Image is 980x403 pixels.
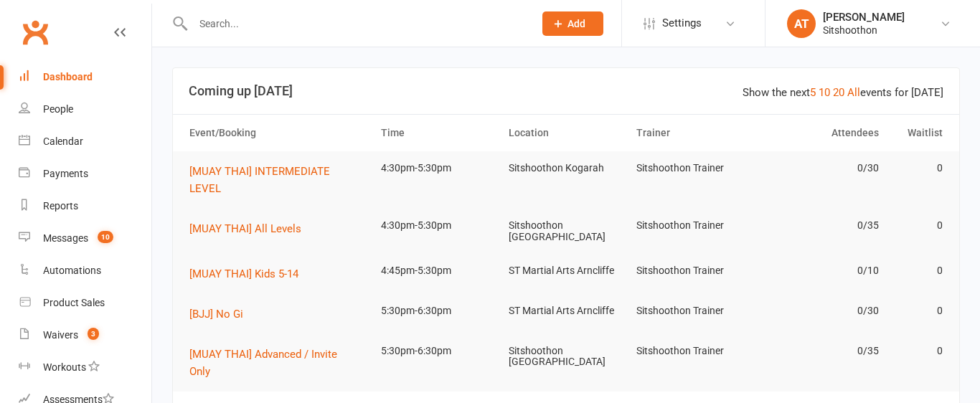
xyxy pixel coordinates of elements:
div: Messages [43,232,88,244]
div: Product Sales [43,297,105,308]
td: 0/30 [758,294,885,328]
td: Sitshoothon Trainer [630,254,758,288]
td: Sitshoothon Kogarah [502,151,630,185]
a: Automations [19,255,151,287]
button: [MUAY THAI] Advanced / Invite Only [189,346,368,380]
td: 0 [885,254,949,288]
td: 4:30pm-5:30pm [374,209,502,242]
span: [BJJ] No Gi [189,308,243,321]
a: 5 [810,86,816,99]
td: 0 [885,334,949,368]
div: Dashboard [43,71,93,82]
span: [MUAY THAI] All Levels [189,222,301,235]
button: [BJJ] No Gi [189,305,253,323]
a: Workouts [19,351,151,384]
th: Trainer [630,115,758,151]
div: Automations [43,265,101,276]
td: Sitshoothon [GEOGRAPHIC_DATA] [502,209,630,254]
td: 0/35 [758,334,885,368]
td: ST Martial Arts Arncliffe [502,294,630,328]
a: Waivers 3 [19,319,151,351]
h3: Coming up [DATE] [189,84,943,98]
a: People [19,93,151,125]
th: Attendees [758,115,885,151]
td: 0 [885,294,949,328]
td: 0 [885,209,949,242]
span: [MUAY THAI] INTERMEDIATE LEVEL [189,165,330,195]
td: 0/30 [758,151,885,185]
div: Waivers [43,329,78,341]
td: 0/10 [758,254,885,288]
span: Add [567,18,585,29]
span: 3 [88,328,99,340]
a: Clubworx [17,14,53,50]
a: All [847,86,860,99]
div: Payments [43,168,88,179]
span: Settings [662,7,702,39]
td: 0/35 [758,209,885,242]
div: Show the next events for [DATE] [743,84,943,101]
a: Reports [19,190,151,222]
button: [MUAY THAI] All Levels [189,220,311,237]
td: Sitshoothon Trainer [630,209,758,242]
td: Sitshoothon Trainer [630,294,758,328]
a: Calendar [19,125,151,158]
th: Waitlist [885,115,949,151]
a: 10 [819,86,830,99]
th: Event/Booking [183,115,374,151]
a: Payments [19,158,151,190]
th: Location [502,115,630,151]
button: Add [542,11,603,36]
a: Messages 10 [19,222,151,255]
a: 20 [833,86,844,99]
td: 0 [885,151,949,185]
div: People [43,103,73,115]
div: Calendar [43,136,83,147]
button: [MUAY THAI] Kids 5-14 [189,265,308,283]
span: 10 [98,231,113,243]
div: Sitshoothon [823,24,905,37]
td: 5:30pm-6:30pm [374,334,502,368]
td: ST Martial Arts Arncliffe [502,254,630,288]
span: [MUAY THAI] Kids 5-14 [189,267,298,280]
th: Time [374,115,502,151]
td: Sitshoothon Trainer [630,151,758,185]
div: AT [787,9,816,38]
td: Sitshoothon Trainer [630,334,758,368]
div: Reports [43,200,78,212]
td: 4:45pm-5:30pm [374,254,502,288]
td: Sitshoothon [GEOGRAPHIC_DATA] [502,334,630,379]
div: Workouts [43,361,86,373]
td: 5:30pm-6:30pm [374,294,502,328]
input: Search... [189,14,524,34]
button: [MUAY THAI] INTERMEDIATE LEVEL [189,163,368,197]
span: [MUAY THAI] Advanced / Invite Only [189,348,337,378]
a: Dashboard [19,61,151,93]
a: Product Sales [19,287,151,319]
div: [PERSON_NAME] [823,11,905,24]
td: 4:30pm-5:30pm [374,151,502,185]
